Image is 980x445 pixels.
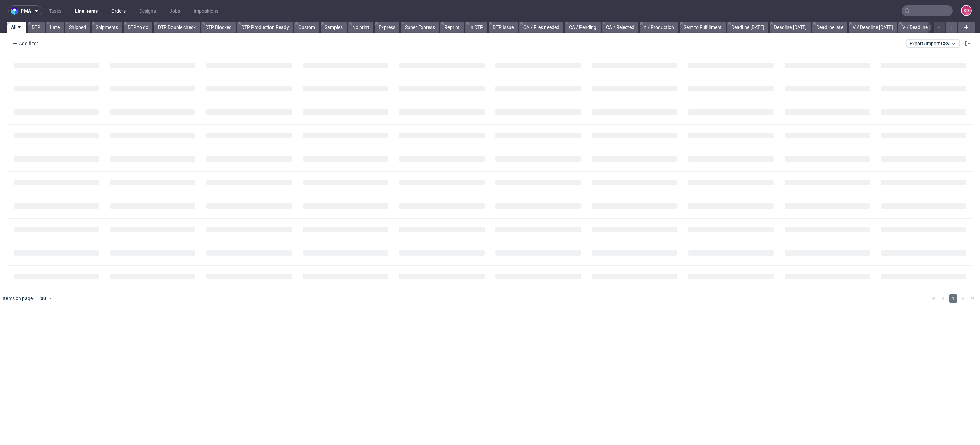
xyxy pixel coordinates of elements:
div: 30 [36,294,49,303]
div: Add filter [10,38,39,49]
a: V / Deadline [DATE] [849,22,897,33]
span: pma [21,8,31,13]
a: DTP [28,22,45,33]
a: CA / Pending [565,22,601,33]
a: CA / Files needed [519,22,563,33]
span: Items on page: [3,295,34,302]
a: DTP Production Ready [237,22,293,33]
a: DTP Issue [489,22,518,33]
a: Reprint [440,22,464,33]
a: Super Express [401,22,439,33]
a: Deadline [DATE] [770,22,811,33]
img: logo [11,7,21,15]
a: Designs [135,5,160,16]
a: Express [375,22,399,33]
a: Deadline late [812,22,847,33]
a: Samples [321,22,347,33]
a: Shipped [65,22,90,33]
a: Sent to Fulfillment [680,22,726,33]
a: Custom [294,22,319,33]
a: Jobs [165,5,184,16]
button: Export/Import CSV [906,39,960,48]
a: Late [46,22,64,33]
a: CA / Rejected [602,22,638,33]
a: DTP Blocked [201,22,236,33]
button: pma [8,5,42,16]
a: V / Deadline [DATE] [898,22,947,33]
a: DTP Double check [154,22,200,33]
figcaption: KD [962,6,971,15]
a: Shipments [92,22,122,33]
a: n / Production [640,22,678,33]
a: Impositions [190,5,223,16]
a: All [7,22,26,33]
a: Orders [107,5,130,16]
a: DTP to do [124,22,152,33]
a: Tasks [45,5,65,16]
a: No print [348,22,373,33]
span: Export/Import CSV [910,41,957,46]
a: In DTP [465,22,487,33]
span: 1 [949,294,957,303]
a: Deadline [DATE] [727,22,768,33]
a: Line Items [71,5,102,16]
